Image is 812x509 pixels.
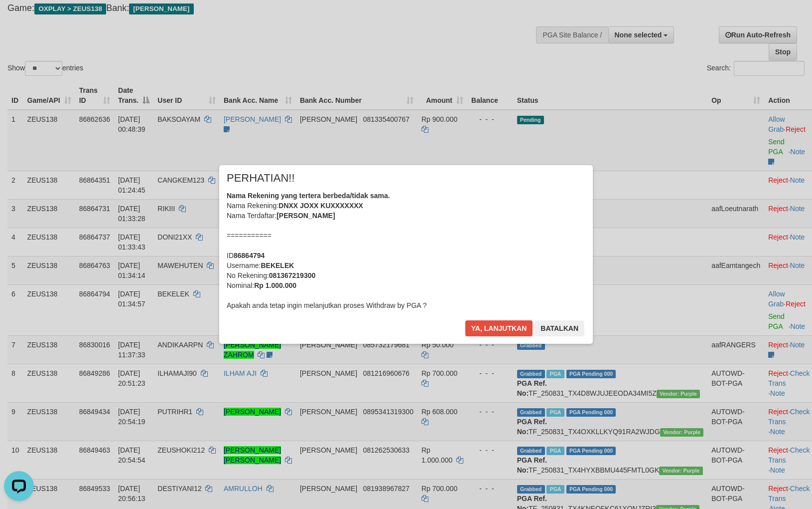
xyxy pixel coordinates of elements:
b: DNXX JOXX KUXXXXXXX [278,202,363,210]
b: BEKELEK [261,261,294,269]
b: 081367219300 [269,271,315,279]
b: 86864794 [234,252,265,259]
b: Nama Rekening yang tertera berbeda/tidak sama. [227,192,390,200]
div: Nama Rekening: Nama Terdaftar: =========== ID Username: No Rekening: Nominal: Apakah anda tetap i... [227,191,585,310]
span: PERHATIAN!! [227,173,295,183]
button: Batalkan [535,320,584,336]
b: [PERSON_NAME] [276,212,335,220]
b: Rp 1.000.000 [254,281,296,289]
button: Open LiveChat chat widget [4,4,34,34]
button: Ya, lanjutkan [465,320,533,336]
